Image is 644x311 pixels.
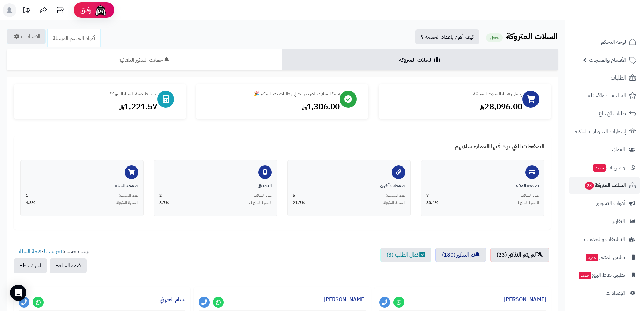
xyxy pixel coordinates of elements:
[14,258,47,273] button: آخر نشاط
[282,49,558,70] a: السلات المتروكة
[586,254,598,261] span: جديد
[324,295,366,304] a: [PERSON_NAME]
[20,91,157,97] div: متوسط قيمة السلة المتروكة
[50,258,87,273] button: قيمة السلة
[569,106,640,122] a: طلبات الإرجاع
[203,91,340,97] div: قيمة السلات التي تحولت إلى طلبات بعد التذكير 🎉
[569,195,640,212] a: أدوات التسويق
[506,30,558,42] b: السلات المتروكة
[119,193,138,198] span: عدد السلات:
[598,16,638,30] img: logo-2.png
[593,164,606,172] span: جديد
[7,29,46,44] a: الاعدادات
[596,199,625,208] span: أدوات التسويق
[94,3,108,17] img: ai-face.png
[519,193,539,198] span: عدد السلات:
[159,182,272,189] div: التطبيق
[589,55,626,65] span: الأقسام والمنتجات
[385,91,522,97] div: إجمالي قيمة السلات المتروكة
[252,193,272,198] span: عدد السلات:
[386,193,405,198] span: عدد السلات:
[579,272,591,279] span: جديد
[490,248,549,262] a: لم يتم التذكير (23)
[569,124,640,140] a: إشعارات التحويلات البنكية
[612,217,625,226] span: التقارير
[504,295,546,304] a: [PERSON_NAME]
[569,88,640,104] a: المراجعات والأسئلة
[10,285,26,301] div: Open Intercom Messenger
[435,248,486,262] a: تم التذكير (180)
[18,3,35,19] a: تحديثات المنصة
[14,248,89,273] ul: ترتيب حسب: -
[611,73,626,83] span: الطلبات
[516,200,539,206] span: النسبة المئوية:
[569,177,640,194] a: السلات المتروكة23
[159,200,169,206] span: 8.7%
[569,70,640,86] a: الطلبات
[588,91,626,101] span: المراجعات والأسئلة
[47,29,101,47] a: أكواد الخصم المرسلة
[415,29,479,44] a: كيف أقوم باعداد الخدمة ؟
[26,193,28,198] span: 1
[569,267,640,283] a: تطبيق نقاط البيعجديد
[380,248,431,262] a: اكمال الطلب (3)
[249,200,272,206] span: النسبة المئوية:
[584,235,625,244] span: التطبيقات والخدمات
[569,159,640,176] a: وآتس آبجديد
[7,49,282,70] a: حملات التذكير التلقائية
[584,181,626,190] span: السلات المتروكة
[293,182,405,189] div: صفحات أخرى
[26,182,138,189] div: صفحة السلة
[569,231,640,247] a: التطبيقات والخدمات
[426,182,539,189] div: صفحة الدفع
[293,193,295,198] span: 5
[569,249,640,265] a: تطبيق المتجرجديد
[159,193,162,198] span: 2
[606,288,625,298] span: الإعدادات
[19,247,41,256] a: قيمة السلة
[578,270,625,280] span: تطبيق نقاط البيع
[385,101,522,112] div: 28,096.00
[426,200,439,206] span: 30.4%
[203,101,340,112] div: 1,306.00
[426,193,429,198] span: 7
[80,6,91,14] span: رفيق
[26,200,36,206] span: 4.3%
[383,200,405,206] span: النسبة المئوية:
[486,33,503,42] small: مفعل
[569,213,640,229] a: التقارير
[20,143,544,153] h4: الصفحات التي ترك فيها العملاء سلاتهم
[569,141,640,158] a: العملاء
[569,34,640,50] a: لوحة التحكم
[43,247,62,256] a: آخر نشاط
[160,295,185,304] a: بسام الجهني
[575,127,626,136] span: إشعارات التحويلات البنكية
[585,252,625,262] span: تطبيق المتجر
[599,109,626,118] span: طلبات الإرجاع
[593,163,625,172] span: وآتس آب
[116,200,138,206] span: النسبة المئوية:
[20,101,157,112] div: 1,221.57
[585,182,594,190] span: 23
[569,285,640,301] a: الإعدادات
[601,37,626,47] span: لوحة التحكم
[293,200,305,206] span: 21.7%
[612,145,625,154] span: العملاء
